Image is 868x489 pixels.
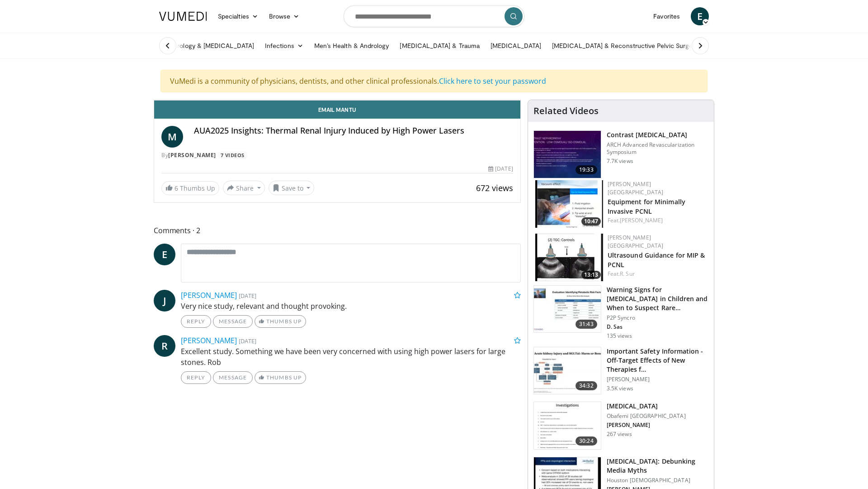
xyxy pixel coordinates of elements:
a: 34:32 Important Safety Information - Off-Target Effects of New Therapies f… [PERSON_NAME] 3.5K views [533,347,708,395]
img: ae74b246-eda0-4548-a041-8444a00e0b2d.150x105_q85_crop-smart_upscale.jpg [535,234,603,281]
div: Feat. [608,216,707,225]
img: 57193a21-700a-4103-8163-b4069ca57589.150x105_q85_crop-smart_upscale.jpg [535,180,603,228]
a: Endourology & [MEDICAL_DATA] [154,37,259,55]
div: Feat. [608,270,707,278]
a: [PERSON_NAME] [168,151,216,159]
span: 6 [175,184,178,192]
span: 10:47 [581,217,601,225]
a: Browse [264,7,305,25]
small: [DATE] [239,337,256,345]
a: Click here to set your password [439,76,546,86]
a: [MEDICAL_DATA] & Reconstructive Pelvic Surgery [547,37,703,55]
img: 0ee20bce-7624-4fb4-9a1e-2a0a0eeadcbc.150x105_q85_crop-smart_upscale.jpg [534,402,601,449]
a: Favorites [648,7,685,25]
p: Excellent study. Something we have been very concerned with using high power lasers for large sto... [181,346,521,368]
p: D. Sas [607,323,708,331]
small: [DATE] [239,292,256,300]
h3: [MEDICAL_DATA]: Debunking Media Myths [607,457,708,475]
img: VuMedi Logo [159,12,207,21]
a: [PERSON_NAME] [GEOGRAPHIC_DATA] [608,234,664,249]
a: E [154,244,175,265]
a: Message [213,371,253,384]
a: [MEDICAL_DATA] [485,37,547,55]
p: Obafemi [GEOGRAPHIC_DATA] [607,412,686,420]
span: 672 views [476,182,513,193]
h3: [MEDICAL_DATA] [607,402,686,411]
span: Comments 2 [154,225,521,236]
a: R. Sur [620,270,635,278]
a: E [691,7,709,25]
p: P2P Syncro [607,314,708,321]
a: Men’s Health & Andrology [309,37,395,55]
h3: Warning Signs for [MEDICAL_DATA] in Children and When to Suspect Rare… [607,285,708,312]
a: 13:13 [535,234,603,281]
a: Ultrasound Guidance for MIP & PCNL [608,251,705,269]
span: 13:13 [581,271,601,279]
a: 6 Thumbs Up [161,181,219,195]
a: Thumbs Up [255,315,306,328]
span: 31:43 [576,320,597,329]
p: Very nice study, relevant and thought provoking. [181,301,521,312]
a: Specialties [212,7,264,25]
p: [PERSON_NAME] [607,376,708,383]
p: ARCH Advanced Revascularization Symposium [607,141,708,156]
input: Search topics, interventions [344,5,524,27]
h3: Contrast [MEDICAL_DATA] [607,130,708,139]
h3: Important Safety Information - Off-Target Effects of New Therapies f… [607,347,708,374]
a: [PERSON_NAME] [181,336,237,345]
a: Infections [259,37,309,55]
a: J [154,290,175,312]
img: b1bc6859-4bdd-4be1-8442-b8b8c53ce8a1.150x105_q85_crop-smart_upscale.jpg [534,286,601,333]
a: Email Mantu [154,101,520,119]
div: [DATE] [488,165,513,173]
a: Thumbs Up [255,371,306,384]
a: Reply [181,315,211,328]
a: 31:43 Warning Signs for [MEDICAL_DATA] in Children and When to Suspect Rare… P2P Syncro D. Sas 13... [533,285,708,340]
h4: AUA2025 Insights: Thermal Renal Injury Induced by High Power Lasers [194,126,513,136]
a: Equipment for Minimally Invasive PCNL [608,197,685,216]
a: M [161,126,183,148]
button: Share [223,181,265,195]
h4: Related Videos [533,105,599,116]
button: Save to [269,181,315,195]
a: R [154,335,175,357]
span: 34:32 [576,381,597,390]
div: By [161,151,513,159]
a: 30:24 [MEDICAL_DATA] Obafemi [GEOGRAPHIC_DATA] [PERSON_NAME] 267 views [533,402,708,450]
p: 7.7K views [607,158,633,165]
a: Reply [181,371,211,384]
a: [MEDICAL_DATA] & Trauma [394,37,485,55]
a: [PERSON_NAME] [620,216,663,224]
a: [PERSON_NAME] [181,290,237,300]
a: 19:33 Contrast [MEDICAL_DATA] ARCH Advanced Revascularization Symposium 7.7K views [533,130,708,178]
span: 19:33 [576,165,597,174]
p: 3.5K views [607,385,633,392]
p: 267 views [607,431,632,438]
a: [PERSON_NAME] [GEOGRAPHIC_DATA] [608,180,664,196]
a: Message [213,315,253,328]
span: 30:24 [576,436,597,446]
img: UFuN5x2kP8YLDu1n4xMDoxOjB1O8AjAz.150x105_q85_crop-smart_upscale.jpg [534,131,601,178]
a: 7 Videos [217,151,247,159]
img: e81b38e6-09a4-47e2-b81e-44a46169e66c.150x105_q85_crop-smart_upscale.jpg [534,347,601,394]
div: VuMedi is a community of physicians, dentists, and other clinical professionals. [160,70,708,92]
p: Houston [DEMOGRAPHIC_DATA] [607,477,708,484]
a: 10:47 [535,180,603,228]
p: 135 views [607,332,632,340]
p: [PERSON_NAME] [607,422,686,429]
